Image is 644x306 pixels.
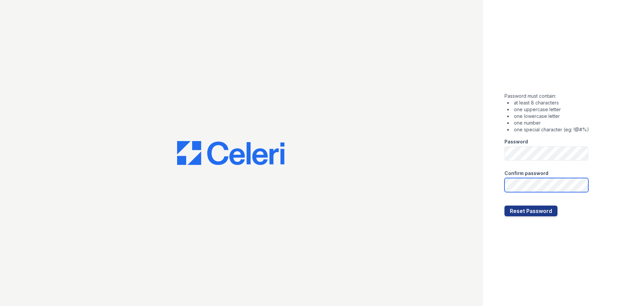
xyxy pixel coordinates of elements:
li: at least 8 characters [507,99,589,106]
li: one lowercase letter [507,113,589,120]
div: Password must contain: [504,93,589,133]
li: one uppercase letter [507,106,589,113]
li: one special character (eg: !@#%) [507,126,589,133]
button: Reset Password [504,206,557,216]
label: Confirm password [504,170,548,177]
label: Password [504,138,528,145]
img: CE_Logo_Blue-a8612792a0a2168367f1c8372b55b34899dd931a85d93a1a3d3e32e68fde9ad4.png [177,141,284,165]
li: one number [507,120,589,126]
